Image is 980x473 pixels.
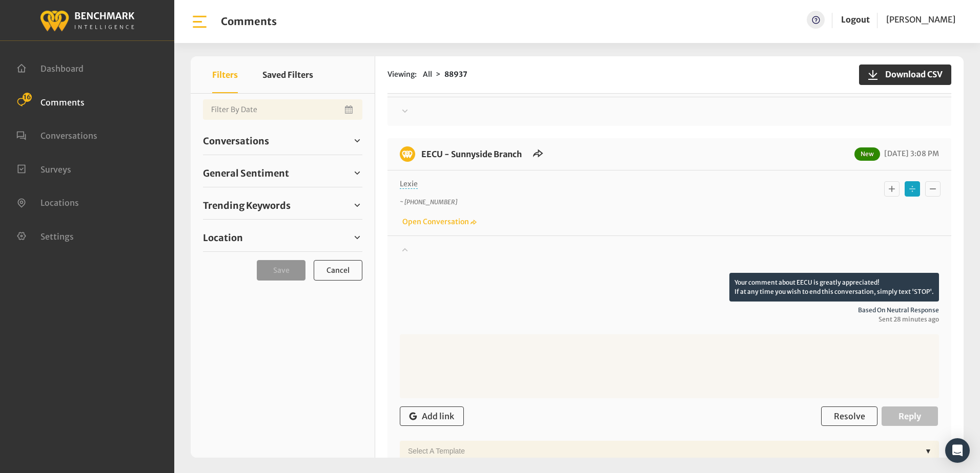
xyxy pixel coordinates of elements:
a: Logout [841,14,870,25]
div: Open Intercom Messenger [945,438,970,463]
a: Open Conversation [400,217,477,226]
span: Locations [40,198,79,208]
span: Dashboard [40,63,84,74]
span: Based on neutral response [400,306,939,315]
button: Open Calendar [343,99,356,120]
span: [DATE] 3:08 PM [882,149,939,158]
button: Resolve [821,406,877,426]
a: Settings [16,230,74,241]
a: Conversations [203,133,362,148]
div: ▼ [921,441,936,461]
button: Cancel [314,260,362,281]
button: Download CSV [859,64,951,85]
img: bar [191,13,209,31]
a: General Sentiment [203,165,362,181]
div: Basic example [882,179,943,199]
span: 16 [23,93,32,102]
a: Trending Keywords [203,198,362,213]
span: Settings [40,231,74,241]
span: Conversations [40,131,97,141]
img: benchmark [400,146,415,162]
i: ~ [PHONE_NUMBER] [400,198,457,206]
span: [PERSON_NAME] [886,14,955,25]
span: Viewing: [387,69,417,80]
a: Locations [16,197,79,207]
h1: Comments [221,15,277,28]
a: Surveys [16,163,71,174]
span: Comments [40,97,85,107]
p: Your comment about EECU is greatly appreciated! If at any time you wish to end this conversation,... [729,273,939,302]
span: All [423,70,432,79]
span: Lexie [400,179,418,189]
span: Conversations [203,134,269,148]
div: Select a Template [403,441,921,461]
strong: 88937 [444,70,467,79]
button: Add link [400,406,464,426]
h6: EECU - Sunnyside Branch [415,146,528,162]
a: Location [203,230,362,245]
a: Conversations [16,130,97,140]
input: Date range input field [203,99,362,120]
a: Comments 16 [16,96,85,106]
img: benchmark [39,8,135,33]
a: [PERSON_NAME] [886,11,955,29]
span: Download CSV [879,68,943,80]
button: Filters [212,56,238,93]
span: Trending Keywords [203,199,291,212]
span: Surveys [40,164,71,174]
span: Sent 28 minutes ago [400,315,939,324]
a: Logout [841,11,870,29]
span: General Sentiment [203,166,289,180]
a: Dashboard [16,62,84,73]
a: EECU - Sunnyside Branch [421,149,522,159]
span: Location [203,231,243,245]
button: Saved Filters [262,56,313,93]
span: New [854,147,880,161]
span: Resolve [834,411,865,421]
